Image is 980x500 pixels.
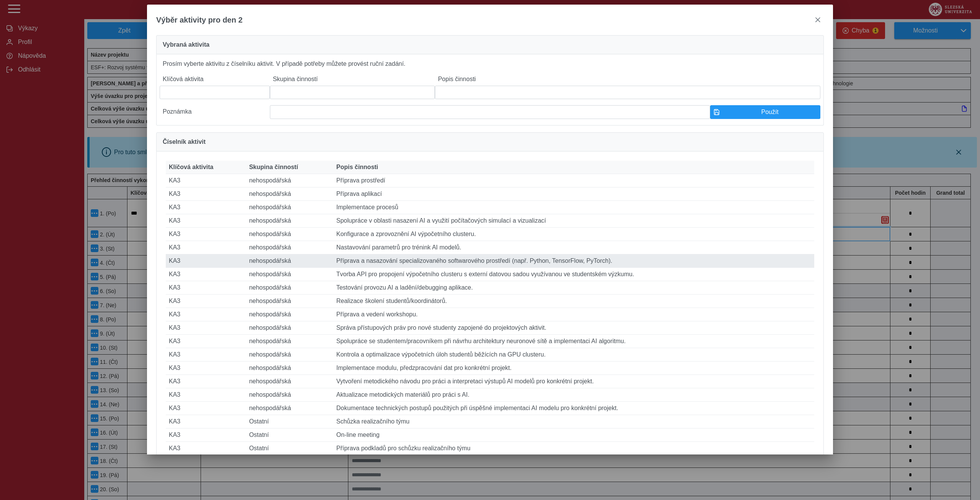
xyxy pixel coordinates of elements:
[163,42,209,48] span: Vybraná aktivita
[246,442,333,455] td: Ostatní
[246,241,333,254] td: nehospodářská
[246,187,333,201] td: nehospodářská
[333,321,814,335] td: Správa přístupových práv pro nové studenty zapojené do projektových aktivit.
[166,362,246,375] td: KA3
[166,268,246,281] td: KA3
[246,415,333,428] td: Ostatní
[160,73,270,86] label: Klíčová aktivita
[169,164,214,171] span: Klíčová aktivita
[166,228,246,241] td: KA3
[246,268,333,281] td: nehospodářská
[166,214,246,228] td: KA3
[246,428,333,442] td: Ostatní
[333,268,814,281] td: Tvorba API pro propojení výpočetního clusteru s externí datovou sadou využívanou ve studentském v...
[166,388,246,402] td: KA3
[333,201,814,214] td: Implementace procesů
[166,174,246,187] td: KA3
[166,201,246,214] td: KA3
[333,241,814,254] td: Nastavování parametrů pro trénink AI modelů.
[333,428,814,442] td: On-line meeting
[246,295,333,308] td: nehospodářská
[246,362,333,375] td: nehospodářská
[333,375,814,388] td: Vytvoření metodického návodu pro práci a interpretaci výstupů AI modelů pro konkrétní projekt.
[156,54,824,125] div: Prosím vyberte aktivitu z číselníku aktivit. V případě potřeby můžete provést ruční zadání.
[166,415,246,428] td: KA3
[163,139,206,145] span: Číselník aktivit
[166,321,246,335] td: KA3
[166,308,246,321] td: KA3
[333,281,814,295] td: Testování provozu AI a ladění/debugging aplikace.
[333,214,814,228] td: Spolupráce v oblasti nasazení AI a využití počítačových simulací a vizualizací
[166,442,246,455] td: KA3
[246,174,333,187] td: nehospodářská
[333,295,814,308] td: Realizace školení studentů/koordinátorů.
[333,442,814,455] td: Příprava podkladů pro schůzku realizačního týmu
[249,164,298,171] span: Skupina činností
[333,228,814,241] td: Konfigurace a zprovoznění AI výpočetního clusteru.
[246,388,333,402] td: nehospodářská
[710,105,820,119] button: Použít
[246,281,333,295] td: nehospodářská
[160,105,270,119] label: Poznámka
[166,348,246,362] td: KA3
[435,73,820,86] label: Popis činnosti
[336,164,378,171] span: Popis činnosti
[333,362,814,375] td: Implementace modulu, předzpracování dat pro konkrétní projekt.
[246,375,333,388] td: nehospodářská
[333,335,814,348] td: Spolupráce se studentem/pracovníkem při návrhu architektury neuronové sítě a implementaci AI algo...
[246,228,333,241] td: nehospodářská
[333,187,814,201] td: Příprava aplikací
[246,201,333,214] td: nehospodářská
[812,14,824,26] button: close
[246,214,333,228] td: nehospodářská
[333,308,814,321] td: Příprava a vedení workshopu.
[166,281,246,295] td: KA3
[166,254,246,268] td: KA3
[246,335,333,348] td: nehospodářská
[246,321,333,335] td: nehospodářská
[333,254,814,268] td: Příprava a nasazování specializovaného softwarového prostředí (např. Python, TensorFlow, PyTorch).
[166,402,246,415] td: KA3
[333,415,814,428] td: Schůzka realizačního týmu
[166,335,246,348] td: KA3
[166,375,246,388] td: KA3
[156,16,243,24] span: Výběr aktivity pro den 2
[333,388,814,402] td: Aktualizace metodických materiálů pro práci s AI.
[246,308,333,321] td: nehospodářská
[723,109,817,116] span: Použít
[333,402,814,415] td: Dokumentace technických postupů použitých při úspěšné implementaci AI modelu pro konkrétní projekt.
[166,187,246,201] td: KA3
[166,241,246,254] td: KA3
[246,254,333,268] td: nehospodářská
[166,428,246,442] td: KA3
[270,73,435,86] label: Skupina činností
[333,348,814,362] td: Kontrola a optimalizace výpočetních úloh studentů běžících na GPU clusteru.
[246,348,333,362] td: nehospodářská
[166,295,246,308] td: KA3
[333,174,814,187] td: Příprava prostředí
[246,402,333,415] td: nehospodářská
